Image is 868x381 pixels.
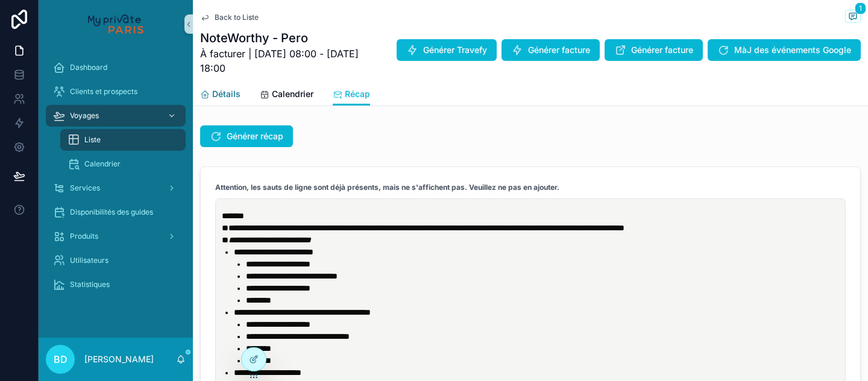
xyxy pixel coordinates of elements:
[200,46,386,75] span: À facturer | [DATE] 08:00 - [DATE] 18:00
[70,256,108,265] span: Utilisateurs
[502,39,600,61] button: Générer facture
[333,83,370,106] a: Récap
[200,13,259,22] a: Back to Liste
[345,88,370,100] span: Récap
[272,88,313,100] span: Calendrier
[605,39,703,61] button: Générer facture
[70,183,100,193] span: Services
[46,274,186,295] a: Statistiques
[70,63,107,72] span: Dashboard
[260,83,313,107] a: Calendrier
[46,177,186,199] a: Services
[734,44,851,56] span: MàJ des événements Google
[70,280,110,289] span: Statistiques
[708,39,861,61] button: MàJ des événements Google
[70,87,137,96] span: Clients et prospects
[46,57,186,78] a: Dashboard
[54,352,68,367] span: BD
[46,105,186,127] a: Voyages
[60,129,186,151] a: Liste
[46,225,186,247] a: Produits
[88,14,143,34] img: App logo
[46,201,186,223] a: Disponibilités des guides
[84,135,101,145] span: Liste
[84,353,154,365] p: [PERSON_NAME]
[70,231,98,241] span: Produits
[46,250,186,271] a: Utilisateurs
[46,81,186,102] a: Clients et prospects
[423,44,487,56] span: Générer Travefy
[200,125,293,147] button: Générer récap
[212,88,241,100] span: Détails
[215,13,259,22] span: Back to Liste
[200,30,386,46] h1: NoteWorthy - Pero
[845,10,861,25] button: 1
[84,159,121,169] span: Calendrier
[631,44,693,56] span: Générer facture
[855,2,866,14] span: 1
[39,48,193,311] div: scrollable content
[215,183,559,192] strong: Attention, les sauts de ligne sont déjà présents, mais ne s'affichent pas. Veuillez ne pas en ajo...
[60,153,186,175] a: Calendrier
[227,130,283,142] span: Générer récap
[528,44,590,56] span: Générer facture
[200,83,241,107] a: Détails
[397,39,497,61] button: Générer Travefy
[70,207,153,217] span: Disponibilités des guides
[70,111,99,121] span: Voyages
